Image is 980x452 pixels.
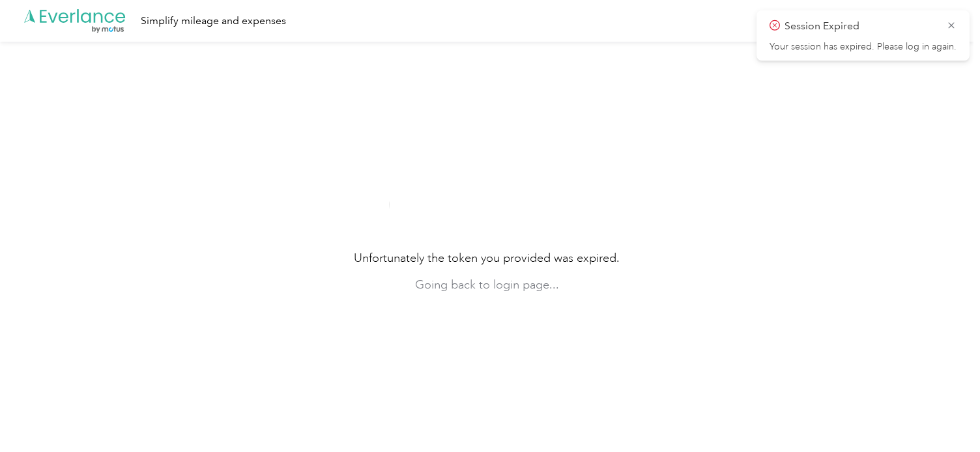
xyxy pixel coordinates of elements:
div: Simplify mileage and expenses [141,13,286,29]
p: Your session has expired. Please log in again. [770,41,957,53]
iframe: Everlance-gr Chat Button Frame [907,379,980,452]
span: Going back to login page... [354,276,620,294]
p: Session Expired [785,18,937,35]
p: Unfortunately the token you provided was expired. [354,249,620,294]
